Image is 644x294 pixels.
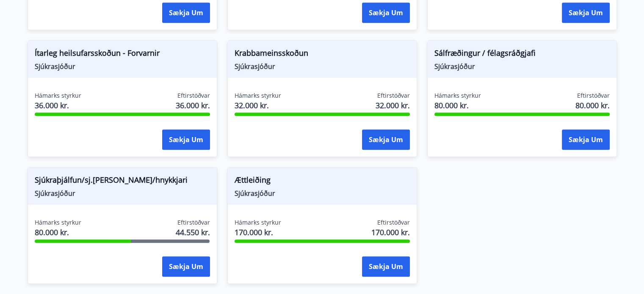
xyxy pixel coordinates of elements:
[362,129,410,150] button: Sækja um
[434,100,481,111] span: 80.000 kr.
[235,62,410,71] span: Sjúkrasjóður
[235,227,281,238] span: 170.000 kr.
[362,256,410,277] button: Sækja um
[177,91,210,100] span: Eftirstöðvar
[235,91,281,100] span: Hámarks styrkur
[176,227,210,238] span: 44.550 kr.
[362,3,410,23] button: Sækja um
[176,100,210,111] span: 36.000 kr.
[562,3,610,23] button: Sækja um
[434,62,610,71] span: Sjúkrasjóður
[35,91,81,100] span: Hámarks styrkur
[35,218,81,227] span: Hámarks styrkur
[377,91,410,100] span: Eftirstöðvar
[575,100,610,111] span: 80.000 kr.
[35,189,210,198] span: Sjúkrasjóður
[162,256,210,277] button: Sækja um
[35,100,81,111] span: 36.000 kr.
[376,100,410,111] span: 32.000 kr.
[377,218,410,227] span: Eftirstöðvar
[235,100,281,111] span: 32.000 kr.
[177,218,210,227] span: Eftirstöðvar
[35,62,210,71] span: Sjúkrasjóður
[235,47,410,62] span: Krabbameinsskoðun
[35,174,210,189] span: Sjúkraþjálfun/sj.[PERSON_NAME]/hnykkjari
[235,174,410,189] span: Ættleiðing
[434,47,610,62] span: Sálfræðingur / félagsráðgjafi
[434,91,481,100] span: Hámarks styrkur
[162,3,210,23] button: Sækja um
[35,227,81,238] span: 80.000 kr.
[577,91,610,100] span: Eftirstöðvar
[235,189,410,198] span: Sjúkrasjóður
[162,129,210,150] button: Sækja um
[235,218,281,227] span: Hámarks styrkur
[371,227,410,238] span: 170.000 kr.
[562,129,610,150] button: Sækja um
[35,47,210,62] span: Ítarleg heilsufarsskoðun - Forvarnir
